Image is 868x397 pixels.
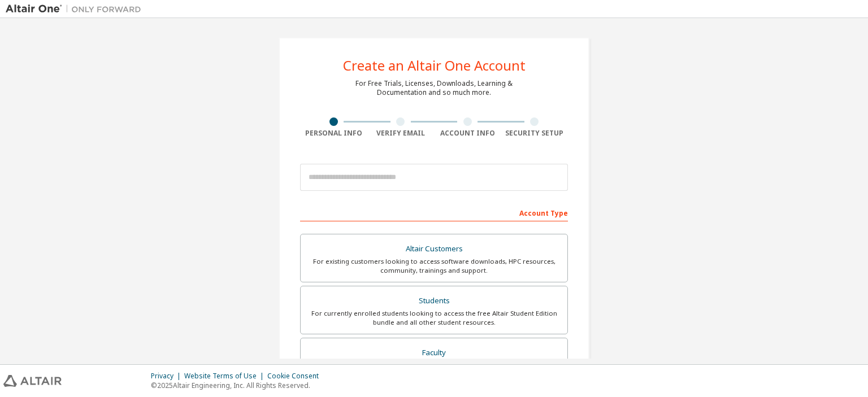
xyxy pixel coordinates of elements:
[6,3,147,15] img: Altair One
[151,381,325,390] p: © 2025 Altair Engineering, Inc. All Rights Reserved.
[151,372,184,381] div: Privacy
[307,309,561,327] div: For currently enrolled students looking to access the free Altair Student Edition bundle and all ...
[343,59,526,72] div: Create an Altair One Account
[434,129,501,138] div: Account Info
[3,375,62,387] img: altair_logo.svg
[307,241,561,257] div: Altair Customers
[367,129,435,138] div: Verify Email
[307,293,561,309] div: Students
[300,129,367,138] div: Personal Info
[300,203,568,221] div: Account Type
[355,79,513,97] div: For Free Trials, Licenses, Downloads, Learning & Documentation and so much more.
[501,129,568,138] div: Security Setup
[307,345,561,361] div: Faculty
[267,372,325,381] div: Cookie Consent
[307,257,561,275] div: For existing customers looking to access software downloads, HPC resources, community, trainings ...
[184,372,267,381] div: Website Terms of Use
